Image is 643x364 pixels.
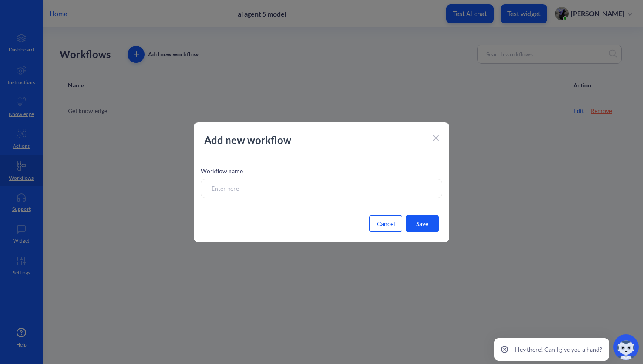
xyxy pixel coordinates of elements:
[369,215,402,232] button: Cancel
[201,179,442,198] input: Enter here
[204,133,430,148] p: Add new workflow
[406,215,439,232] button: Save
[201,166,442,175] p: Workflow name
[515,345,602,354] p: Hey there! Can I give you a hand?
[613,334,639,360] img: copilot-icon.svg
